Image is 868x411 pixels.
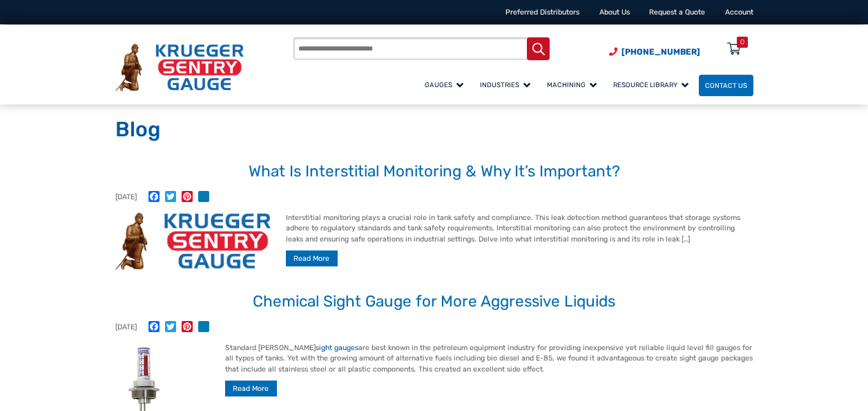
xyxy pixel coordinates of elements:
a: sight gauges [316,343,358,352]
a: Facebook [146,191,162,204]
p: Interstitial monitoring plays a crucial role in tank safety and compliance. This leak detection m... [115,212,753,245]
span: [DATE] [115,322,137,331]
a: Twitter [162,321,179,334]
a: Contact Us [699,75,753,96]
span: Gauges [425,81,463,89]
a: LinkedIn [195,321,212,334]
span: Machining [547,81,597,89]
a: Gauges [418,73,474,97]
a: Read More [225,381,277,397]
p: Standard [PERSON_NAME] are best known in the petroleum equipment industry for providing inexpensi... [115,342,753,375]
span: Resource Library [613,81,688,89]
a: Preferred Distributors [505,8,579,17]
h1: Blog [115,117,753,143]
a: Chemical Sight Gauge for More Aggressive Liquids [253,292,615,311]
div: 0 [740,37,744,48]
img: Krueger Sentry Gauge [115,44,244,91]
a: Twitter [162,191,179,204]
a: Phone Number (920) 434-8860 [609,46,700,58]
a: LinkedIn [195,191,212,204]
span: [PHONE_NUMBER] [621,47,700,57]
span: Contact Us [705,82,747,89]
a: Pinterest [179,321,195,334]
a: About Us [599,8,630,17]
a: Read More [286,250,338,267]
a: Resource Library [607,73,699,97]
a: Machining [541,73,607,97]
img: Krueger Sentry Gauge [115,212,271,270]
a: Request a Quote [649,8,705,17]
a: Industries [474,73,541,97]
a: Pinterest [179,191,195,204]
span: Industries [480,81,530,89]
span: [DATE] [115,192,137,201]
a: Facebook [146,321,162,334]
a: What Is Interstitial Monitoring & Why It’s Important? [249,162,620,181]
a: Account [725,8,753,17]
